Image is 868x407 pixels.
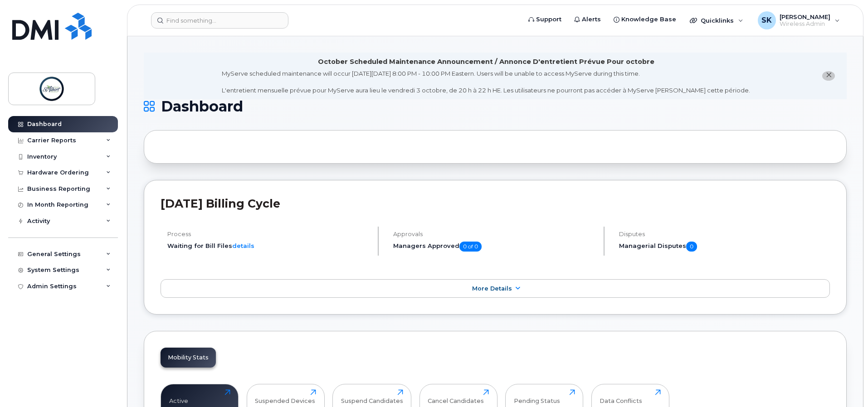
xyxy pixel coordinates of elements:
[393,242,596,252] h5: Managers Approved
[167,242,370,250] li: Waiting for Bill Files
[161,100,243,113] span: Dashboard
[428,389,484,404] div: Cancel Candidates
[822,71,835,81] button: close notification
[459,242,482,252] span: 0 of 0
[619,242,830,252] h5: Managerial Disputes
[232,242,254,249] a: details
[600,389,642,404] div: Data Conflicts
[167,231,370,237] h4: Process
[472,285,512,292] span: More Details
[255,389,315,404] div: Suspended Devices
[318,57,654,67] div: October Scheduled Maintenance Announcement / Annonce D'entretient Prévue Pour octobre
[686,242,697,252] span: 0
[341,389,403,404] div: Suspend Candidates
[222,69,750,95] div: MyServe scheduled maintenance will occur [DATE][DATE] 8:00 PM - 10:00 PM Eastern. Users will be u...
[169,389,188,404] div: Active
[619,231,830,237] h4: Disputes
[393,231,596,237] h4: Approvals
[161,197,830,210] h2: [DATE] Billing Cycle
[514,389,560,404] div: Pending Status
